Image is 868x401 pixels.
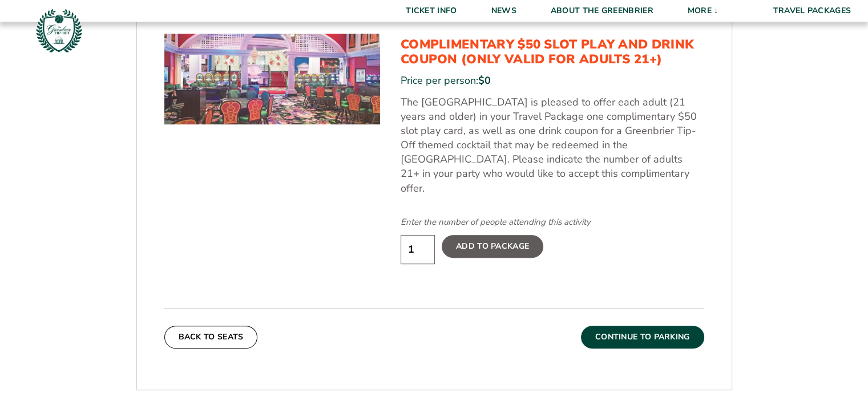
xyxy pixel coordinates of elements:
[478,74,491,87] span: $0
[442,235,543,258] label: Add To Package
[581,326,704,349] button: Continue To Parking
[164,326,258,349] button: Back To Seats
[401,37,704,67] h3: Complimentary $50 Slot Play and Drink Coupon (Only Valid for Adults 21+)
[401,95,704,196] p: The [GEOGRAPHIC_DATA] is pleased to offer each adult (21 years and older) in your Travel Package ...
[34,6,84,55] img: Greenbrier Tip-Off
[401,216,704,228] div: Enter the number of people attending this activity
[401,74,704,88] div: Price per person:
[164,34,380,125] img: Complimentary $50 Slot Play and Drink Coupon (Only Valid for Adults 21+)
